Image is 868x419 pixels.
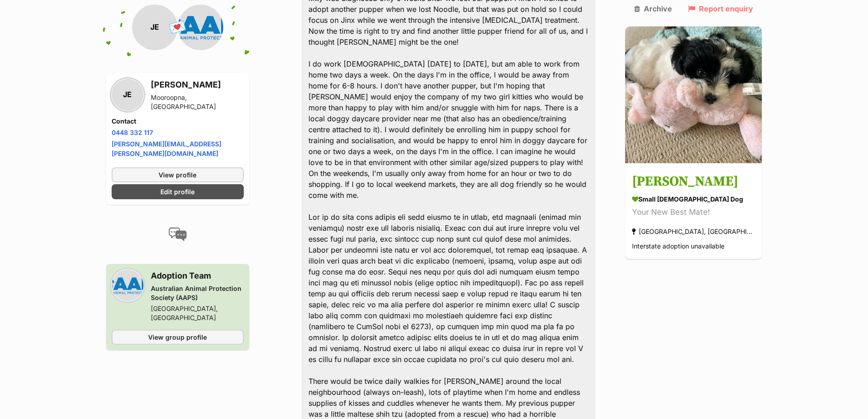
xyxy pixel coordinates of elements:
[632,226,755,238] div: [GEOGRAPHIC_DATA], [GEOGRAPHIC_DATA]
[634,5,672,13] a: Archive
[632,172,755,192] h3: [PERSON_NAME]
[159,170,196,180] span: View profile
[169,228,187,241] img: conversation-icon-4a6f8262b818ee0b60e3300018af0b2d0b884aa5de6e9bcb8d3d4eeb1a70a7c4.svg
[112,184,244,199] a: Edit profile
[112,129,153,136] a: 0448 332 117
[151,78,244,91] h3: [PERSON_NAME]
[151,93,244,111] div: Mooroopna, [GEOGRAPHIC_DATA]
[632,243,724,250] span: Interstate adoption unavailable
[112,79,144,111] div: JE
[148,332,207,342] span: View group profile
[625,26,762,163] img: Neville
[112,117,244,126] h4: Contact
[625,165,762,259] a: [PERSON_NAME] small [DEMOGRAPHIC_DATA] Dog Your New Best Mate! [GEOGRAPHIC_DATA], [GEOGRAPHIC_DAT...
[632,195,755,204] div: small [DEMOGRAPHIC_DATA] Dog
[151,269,244,282] h3: Adoption Team
[112,167,244,182] a: View profile
[151,284,244,302] div: Australian Animal Protection Society (AAPS)
[132,5,178,50] div: JE
[688,5,753,13] a: Report enquiry
[160,187,195,197] span: Edit profile
[151,304,244,322] div: [GEOGRAPHIC_DATA], [GEOGRAPHIC_DATA]
[112,140,221,157] a: [PERSON_NAME][EMAIL_ADDRESS][PERSON_NAME][DOMAIN_NAME]
[178,5,223,50] img: Australian Animal Protection Society (AAPS) profile pic
[167,18,188,37] span: 💌
[112,330,244,345] a: View group profile
[112,269,144,301] img: Australian Animal Protection Society (AAPS) profile pic
[632,207,755,219] div: Your New Best Mate!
